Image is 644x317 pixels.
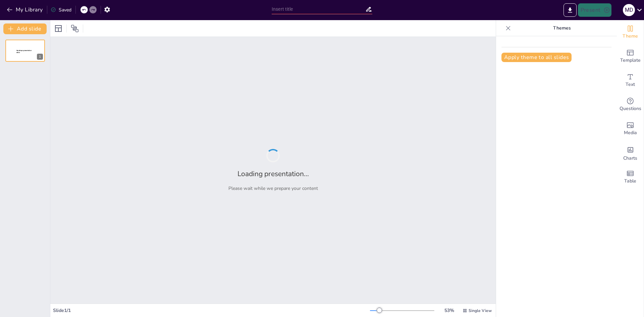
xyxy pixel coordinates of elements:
div: Slide 1 / 1 [53,307,370,314]
span: Charts [623,155,637,162]
h2: Loading presentation... [237,169,309,178]
button: Add slide [3,23,47,34]
div: M D [623,4,635,16]
div: Add charts and graphs [617,141,644,165]
span: Media [624,129,637,137]
div: Add ready made slides [617,44,644,68]
button: Apply theme to all slides [501,53,572,62]
div: Layout [53,23,64,34]
span: Sendsteps presentation editor [16,50,32,53]
button: My Library [5,4,46,15]
div: Get real-time input from your audience [617,93,644,117]
input: Insert title [272,4,365,14]
button: M D [623,3,635,17]
div: Add images, graphics, shapes or video [617,117,644,141]
span: Theme [623,33,638,40]
div: 1 [37,54,43,60]
span: Table [624,177,636,185]
span: Questions [620,105,641,112]
div: 1 [5,40,45,62]
button: Present [578,3,611,17]
div: Saved [51,7,71,13]
span: Text [626,81,635,88]
button: Export to PowerPoint [563,3,577,17]
div: 53 % [441,307,457,314]
p: Please wait while we prepare your content [228,185,318,192]
div: Change the overall theme [617,20,644,44]
span: Position [71,24,79,33]
span: Single View [469,308,492,313]
div: Add text boxes [617,68,644,93]
span: Template [620,57,641,64]
p: Themes [514,20,610,36]
div: Add a table [617,165,644,189]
